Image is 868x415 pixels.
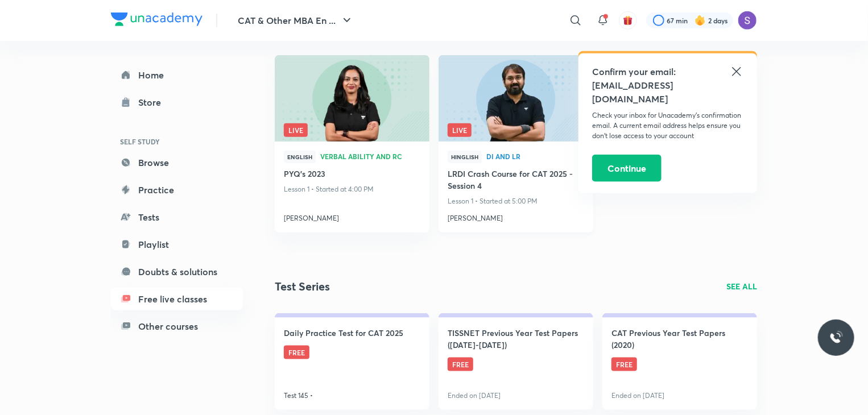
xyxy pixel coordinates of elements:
h4: TISSNET Previous Year Test Papers ([DATE]-[DATE]) [448,327,584,351]
a: Other courses [111,315,243,338]
a: Doubts & solutions [111,260,243,283]
p: Check your inbox for Unacademy’s confirmation email. A current email address helps ensure you don... [592,110,743,141]
span: FREE [284,346,309,359]
button: Continue [592,155,662,182]
a: new-thumbnailLive [275,55,429,142]
a: new-thumbnailLive [439,55,593,142]
h2: Test Series [275,278,330,295]
a: Free live classes [111,288,243,310]
img: new-thumbnail [273,54,431,142]
img: Sapara Premji [738,11,757,30]
span: Verbal Ability and RC [320,153,420,160]
a: Browse [111,151,243,174]
a: Daily Practice Test for CAT 2025FREETest 145 • [275,313,429,410]
img: avatar [623,15,633,26]
a: [PERSON_NAME] [448,209,584,223]
a: Home [111,64,243,86]
h4: CAT Previous Year Test Papers (2020) [611,327,748,351]
img: streak [695,15,706,26]
div: Store [138,96,168,109]
a: Company Logo [111,13,202,29]
p: Ended on [DATE] [448,391,501,401]
h5: [EMAIL_ADDRESS][DOMAIN_NAME] [592,78,743,106]
a: DI and LR [486,153,584,161]
a: TISSNET Previous Year Test Papers ([DATE]-[DATE])FREEEnded on [DATE] [439,313,593,410]
p: Ended on [DATE] [611,391,664,401]
span: Live [284,123,308,137]
button: avatar [619,11,637,30]
a: LRDI Crash Course for CAT 2025 - Session 4 [448,168,584,194]
p: Lesson 1 • Started at 4:00 PM [284,182,420,197]
span: Live [448,123,472,137]
img: ttu [829,331,843,345]
p: Lesson 1 • Started at 5:00 PM [448,194,584,209]
a: Tests [111,206,243,229]
h5: Confirm your email: [592,65,743,78]
a: Store [111,91,243,114]
h6: SELF STUDY [111,132,243,151]
a: SEE ALL [726,280,757,292]
img: new-thumbnail [437,54,594,142]
a: PYQ's 2023 [284,168,420,182]
span: Hinglish [448,151,482,163]
a: Playlist [111,233,243,256]
a: Practice [111,179,243,201]
span: DI and LR [486,153,584,160]
a: Verbal Ability and RC [320,153,420,161]
a: CAT Previous Year Test Papers (2020)FREEEnded on [DATE] [602,313,757,410]
img: Company Logo [111,13,202,26]
span: FREE [448,358,473,371]
p: Test 145 • [284,391,313,401]
span: English [284,151,316,163]
button: CAT & Other MBA En ... [231,9,361,32]
a: [PERSON_NAME] [284,209,420,223]
span: FREE [611,358,637,371]
h4: Daily Practice Test for CAT 2025 [284,327,403,339]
